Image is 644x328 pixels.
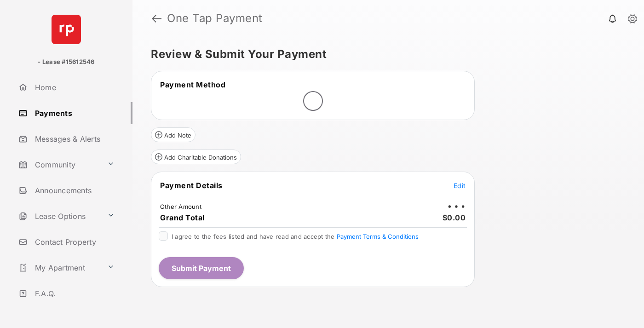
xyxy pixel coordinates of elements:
[151,127,195,142] button: Add Note
[159,257,244,279] button: Submit Payment
[151,49,618,60] h5: Review & Submit Your Payment
[167,13,263,24] strong: One Tap Payment
[15,76,132,98] a: Home
[38,58,94,67] p: - Lease #15612546
[15,257,103,279] a: My Apartment
[15,128,132,150] a: Messages & Alerts
[454,181,466,190] button: Edit
[160,213,205,222] span: Grand Total
[337,233,419,240] button: I agree to the fees listed and have read and accept the
[151,150,241,164] button: Add Charitable Donations
[15,102,132,124] a: Payments
[15,154,103,176] a: Community
[443,213,466,222] span: $0.00
[15,282,132,305] a: F.A.Q.
[52,15,81,44] img: svg+xml;base64,PHN2ZyB4bWxucz0iaHR0cDovL3d3dy53My5vcmcvMjAwMC9zdmciIHdpZHRoPSI2NCIgaGVpZ2h0PSI2NC...
[15,205,103,227] a: Lease Options
[15,231,132,253] a: Contact Property
[15,179,132,201] a: Announcements
[160,80,225,89] span: Payment Method
[160,181,223,190] span: Payment Details
[172,233,419,240] span: I agree to the fees listed and have read and accept the
[160,202,202,211] td: Other Amount
[454,182,466,190] span: Edit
